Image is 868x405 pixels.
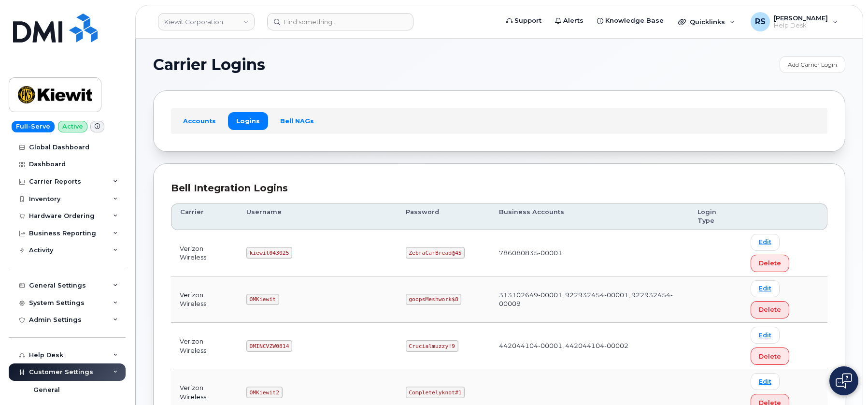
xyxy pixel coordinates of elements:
[175,112,224,130] a: Accounts
[490,323,689,369] td: 442044104-00001, 442044104-00002
[238,203,397,230] th: Username
[689,203,742,230] th: Login Type
[406,340,458,352] code: Crucialmuzzy!9
[171,181,827,195] div: Bell Integration Logins
[751,347,789,365] button: Delete
[246,387,283,398] code: OMKiewit2
[406,247,465,259] code: ZebraCarBread@45
[751,255,789,272] button: Delete
[246,340,292,352] code: DMINCVZW0814
[171,276,238,323] td: Verizon Wireless
[397,203,490,230] th: Password
[246,294,279,305] code: OMKiewit
[751,280,780,297] a: Edit
[780,56,845,73] a: Add Carrier Login
[759,305,781,314] span: Delete
[759,259,781,268] span: Delete
[228,112,268,130] a: Logins
[153,58,265,72] span: Carrier Logins
[751,301,789,318] button: Delete
[171,230,238,276] td: Verizon Wireless
[490,276,689,323] td: 313102649-00001, 922932454-00001, 922932454-00009
[751,234,780,251] a: Edit
[406,387,465,398] code: Completelyknot#1
[406,294,462,305] code: goopsMeshwork$8
[490,203,689,230] th: Business Accounts
[171,203,238,230] th: Carrier
[836,373,852,389] img: Open chat
[246,247,292,259] code: kiewit043025
[751,327,780,344] a: Edit
[490,230,689,276] td: 786080835-00001
[272,112,322,130] a: Bell NAGs
[751,373,780,390] a: Edit
[759,352,781,361] span: Delete
[171,323,238,369] td: Verizon Wireless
